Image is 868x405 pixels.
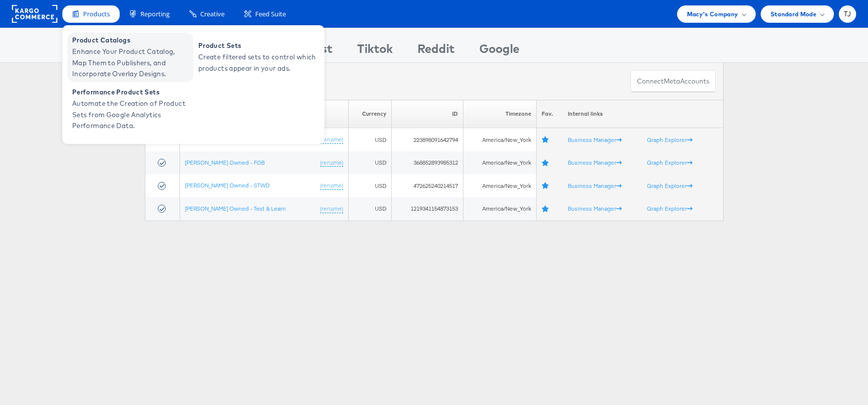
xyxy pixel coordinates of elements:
[463,174,536,197] td: America/New_York
[72,35,191,46] span: Product Catalogs
[392,197,463,221] td: 1219341154873153
[198,40,317,51] span: Product Sets
[357,40,393,62] div: Tiktok
[140,9,170,19] span: Reporting
[647,205,692,212] a: Graph Explorer
[687,9,738,19] span: Macy's Company
[320,181,343,190] a: (rename)
[392,100,463,128] th: ID
[72,46,191,80] span: Enhance Your Product Catalog, Map Them to Publishers, and Incorporate Overlay Designs.
[198,51,317,74] span: Create filtered sets to control which products appear in your ads.
[72,98,191,132] span: Automate the Creation of Product Sets from Google Analytics Performance Data.
[568,159,622,166] a: Business Manager
[349,197,392,221] td: USD
[568,205,622,212] a: Business Manager
[664,77,680,86] span: meta
[83,9,110,19] span: Products
[463,128,536,151] td: America/New_York
[479,40,519,62] div: Google
[349,100,392,128] th: Currency
[200,9,225,19] span: Creative
[568,182,622,189] a: Business Manager
[771,9,817,19] span: Standard Mode
[392,151,463,175] td: 368852893985312
[417,40,455,62] div: Reddit
[844,11,851,17] span: TJ
[349,128,392,151] td: USD
[392,128,463,151] td: 223898091642794
[185,181,270,189] a: [PERSON_NAME] Owned - STWD
[392,174,463,197] td: 472625240214517
[320,135,343,144] a: (rename)
[67,85,193,134] a: Performance Product Sets Automate the Creation of Product Sets from Google Analytics Performance ...
[72,87,191,98] span: Performance Product Sets
[463,100,536,128] th: Timezone
[185,159,265,166] a: [PERSON_NAME] Owned - FOB
[631,70,716,92] button: ConnectmetaAccounts
[568,136,622,143] a: Business Manager
[463,197,536,221] td: America/New_York
[647,136,692,143] a: Graph Explorer
[255,9,286,19] span: Feed Suite
[185,205,286,212] a: [PERSON_NAME] Owned - Test & Learn
[193,33,320,82] a: Product Sets Create filtered sets to control which products appear in your ads.
[647,159,692,166] a: Graph Explorer
[463,151,536,175] td: America/New_York
[647,182,692,189] a: Graph Explorer
[349,151,392,175] td: USD
[320,159,343,167] a: (rename)
[67,33,193,82] a: Product Catalogs Enhance Your Product Catalog, Map Them to Publishers, and Incorporate Overlay De...
[349,174,392,197] td: USD
[320,205,343,213] a: (rename)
